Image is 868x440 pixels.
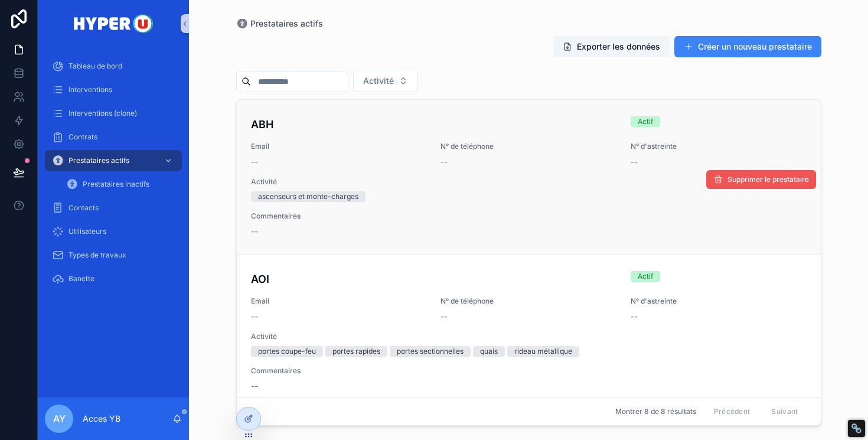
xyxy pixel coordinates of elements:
a: Prestataires actifs [236,18,323,30]
span: Activité [251,332,807,341]
a: Types de travaux [45,245,182,266]
span: Supprimer le prestataire [727,175,809,184]
div: portes rapides [332,346,380,357]
span: Utilisateurs [68,227,106,236]
div: ascenseurs et monte-charges [258,191,358,202]
img: App logo [74,14,153,33]
p: Acces YB [83,413,120,425]
span: -- [440,156,448,168]
a: Utilisateurs [45,221,182,242]
a: Interventions (clone) [45,103,182,124]
span: Prestataires inactifs [83,180,149,189]
div: scrollable content [38,47,189,305]
span: N° d'astreinte [631,142,759,151]
span: Interventions [68,85,112,94]
a: Tableau de bord [45,56,182,77]
div: quais [480,346,498,357]
span: -- [251,311,258,322]
span: -- [251,380,258,392]
span: Activité [363,75,394,87]
span: Prestataires actifs [68,156,129,165]
span: -- [251,226,258,237]
span: N° de téléphone [440,296,616,306]
div: portes coupe-feu [258,346,316,357]
div: rideau métallique [514,346,572,357]
div: portes sectionnelles [397,346,464,357]
a: Interventions [45,79,182,100]
span: -- [440,311,448,322]
span: Commentaires [251,366,807,376]
div: Restore Info Box &#10;&#10;NoFollow Info:&#10; META-Robots NoFollow: &#09;false&#10; META-Robots ... [851,423,862,434]
span: Contacts [68,203,99,213]
span: Commentaires [251,211,807,221]
span: Email [251,142,427,151]
span: -- [251,156,258,168]
span: Prestataires actifs [250,18,323,30]
span: AY [53,412,66,426]
a: Banette [45,268,182,289]
span: Interventions (clone) [68,109,137,118]
div: Actif [638,271,653,282]
span: Montrer 8 de 8 résultats [615,407,696,416]
button: Créer un nouveau prestataire [674,36,821,57]
button: Select Button [353,70,418,92]
span: N° de téléphone [440,142,616,151]
div: Actif [638,116,653,127]
a: Contrats [45,126,182,148]
span: Activité [251,177,807,187]
a: AOIActifEmail--N° de téléphone--N° d'astreinte--Activitéportes coupe-feuportes rapidesportes sect... [237,254,821,409]
a: Contacts [45,197,182,219]
span: -- [631,156,638,168]
span: Email [251,296,427,306]
span: -- [631,311,638,322]
span: Contrats [68,132,97,142]
span: Types de travaux [68,250,126,260]
span: Banette [68,274,94,283]
button: Exporter les données [553,36,670,57]
h4: ABH [251,116,616,132]
span: N° d'astreinte [631,296,759,306]
a: Prestataires inactifs [59,174,182,195]
a: ABHActifEmail--N° de téléphone--N° d'astreinte--Activitéascenseurs et monte-chargesCommentaires--... [237,100,821,254]
a: Prestataires actifs [45,150,182,171]
h4: AOI [251,271,616,287]
span: Tableau de bord [68,61,122,71]
button: Supprimer le prestataire [706,170,816,189]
